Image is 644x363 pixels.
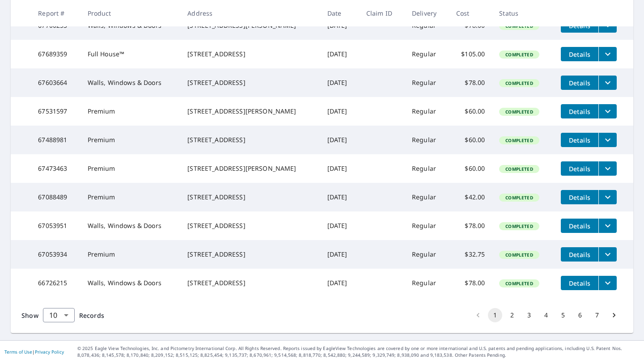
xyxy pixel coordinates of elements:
td: [DATE] [320,154,359,183]
button: detailsBtn-67053951 [561,219,598,233]
td: 67053934 [31,240,80,269]
td: Regular [405,183,449,211]
button: filesDropdownBtn-66726215 [598,276,617,290]
span: Details [566,107,593,116]
button: Go to page 4 [539,308,553,322]
td: Regular [405,97,449,126]
button: detailsBtn-67531597 [561,104,598,118]
button: detailsBtn-67603664 [561,76,598,90]
button: detailsBtn-66726215 [561,276,598,290]
td: Premium [80,126,181,154]
td: $78.00 [449,269,492,297]
td: [DATE] [320,183,359,211]
button: detailsBtn-67689359 [561,47,598,61]
td: Regular [405,68,449,97]
span: Show [21,311,38,320]
div: [STREET_ADDRESS] [187,78,313,87]
td: [DATE] [320,40,359,68]
a: Privacy Policy [35,349,64,355]
td: Walls, Windows & Doors [80,269,181,297]
span: Completed [500,166,538,172]
div: [STREET_ADDRESS] [187,50,313,59]
p: | [4,349,64,355]
td: [DATE] [320,240,359,269]
span: Completed [500,252,538,258]
td: 66726215 [31,269,80,297]
td: [DATE] [320,211,359,240]
span: Completed [500,223,538,229]
button: detailsBtn-67473463 [561,161,598,176]
span: Completed [500,109,538,115]
span: Completed [500,194,538,201]
span: Completed [500,51,538,58]
span: Completed [500,80,538,86]
button: Go to page 6 [573,308,587,322]
td: $60.00 [449,97,492,126]
td: 67488981 [31,126,80,154]
div: [STREET_ADDRESS] [187,135,313,144]
td: [DATE] [320,269,359,297]
td: Regular [405,211,449,240]
td: Premium [80,154,181,183]
div: [STREET_ADDRESS] [187,279,313,287]
span: Completed [500,137,538,144]
td: Full House™ [80,40,181,68]
div: 10 [43,303,75,328]
p: © 2025 Eagle View Technologies, Inc. and Pictometry International Corp. All Rights Reserved. Repo... [77,345,640,359]
td: [DATE] [320,68,359,97]
span: Details [566,250,593,259]
span: Completed [500,280,538,287]
td: $78.00 [449,68,492,97]
button: Go to page 5 [556,308,570,322]
button: detailsBtn-67088489 [561,190,598,204]
button: filesDropdownBtn-67603664 [598,76,617,90]
button: Go to page 3 [522,308,536,322]
button: filesDropdownBtn-67689359 [598,47,617,61]
td: Premium [80,240,181,269]
div: [STREET_ADDRESS] [187,193,313,202]
td: Walls, Windows & Doors [80,211,181,240]
td: Regular [405,126,449,154]
td: [DATE] [320,97,359,126]
td: Regular [405,240,449,269]
button: detailsBtn-67053934 [561,247,598,262]
button: filesDropdownBtn-67088489 [598,190,617,204]
button: filesDropdownBtn-67053951 [598,219,617,233]
span: Details [566,79,593,87]
td: $32.75 [449,240,492,269]
td: 67473463 [31,154,80,183]
td: Regular [405,40,449,68]
td: $60.00 [449,126,492,154]
td: $78.00 [449,211,492,240]
button: Go to page 2 [505,308,519,322]
td: Regular [405,154,449,183]
td: [DATE] [320,126,359,154]
div: [STREET_ADDRESS] [187,250,313,259]
td: Regular [405,269,449,297]
span: Records [79,311,104,320]
td: 67088489 [31,183,80,211]
div: Show 10 records [43,308,75,322]
td: 67603664 [31,68,80,97]
td: Premium [80,97,181,126]
span: Details [566,165,593,173]
div: [STREET_ADDRESS][PERSON_NAME] [187,164,313,173]
td: $105.00 [449,40,492,68]
td: Walls, Windows & Doors [80,68,181,97]
td: 67531597 [31,97,80,126]
button: filesDropdownBtn-67488981 [598,133,617,147]
nav: pagination navigation [470,308,623,322]
span: Details [566,279,593,287]
button: detailsBtn-67488981 [561,133,598,147]
td: 67689359 [31,40,80,68]
button: Go to next page [607,308,621,322]
span: Details [566,222,593,230]
span: Details [566,50,593,59]
button: filesDropdownBtn-67473463 [598,161,617,176]
td: $60.00 [449,154,492,183]
button: filesDropdownBtn-67053934 [598,247,617,262]
button: filesDropdownBtn-67531597 [598,104,617,118]
div: [STREET_ADDRESS][PERSON_NAME] [187,107,313,116]
div: [STREET_ADDRESS] [187,221,313,230]
span: Details [566,136,593,144]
